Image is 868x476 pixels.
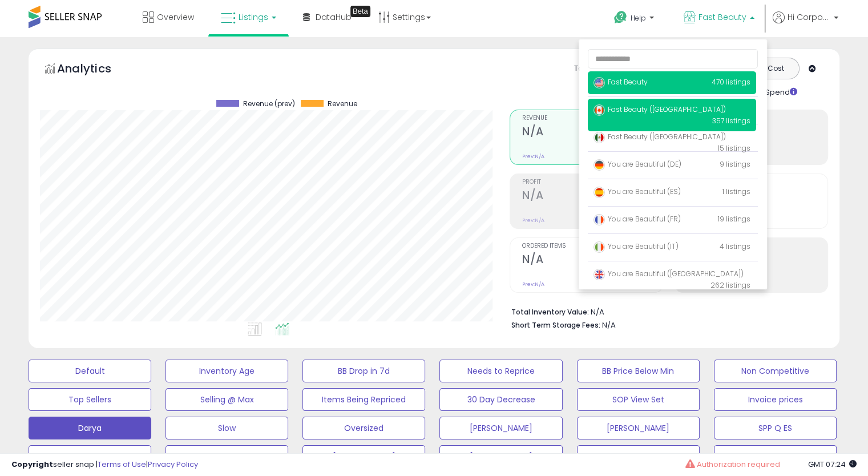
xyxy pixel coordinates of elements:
[165,445,288,468] button: Sofia
[594,187,605,198] img: spain.png
[594,241,679,251] span: You are Beautiful (IT)
[57,60,134,79] h5: Analytics
[594,159,681,169] span: You are Beautiful (DE)
[574,63,619,74] div: Totals For
[718,143,750,153] span: 15 listings
[594,214,605,225] img: france.png
[613,10,628,25] i: Get Help
[98,459,146,470] a: Terms of Use
[302,445,425,468] button: [PERSON_NAME]
[594,241,605,253] img: italy.png
[439,445,562,468] button: [PERSON_NAME]
[302,417,425,439] button: Oversized
[522,281,544,288] small: Prev: N/A
[594,269,744,279] span: You are Beautiful ([GEOGRAPHIC_DATA])
[522,189,663,204] h2: N/A
[594,214,681,224] span: You are Beautiful (FR)
[165,360,288,382] button: Inventory Age
[302,360,425,382] button: BB Drop in 7d
[714,445,837,468] button: COGS report US
[316,11,352,23] span: DataHub
[714,360,837,382] button: Non Competitive
[11,459,198,470] div: seller snap | |
[714,417,837,439] button: SPP Q ES
[605,2,665,37] a: Help
[808,459,857,470] span: 2025-08-12 07:24 GMT
[522,179,663,185] span: Profit
[439,417,562,439] button: [PERSON_NAME]
[594,77,605,88] img: usa.png
[11,459,53,470] strong: Copyright
[165,417,288,439] button: Slow
[243,100,295,108] span: Revenue (prev)
[522,115,663,122] span: Revenue
[631,13,646,23] span: Help
[577,417,700,439] button: [PERSON_NAME]
[712,77,750,87] span: 470 listings
[788,11,830,23] span: Hi Corporate
[29,445,151,468] button: Re-measure
[511,304,819,318] li: N/A
[710,280,750,290] span: 262 listings
[577,360,700,382] button: BB Price Below Min
[522,253,663,268] h2: N/A
[714,388,837,411] button: Invoice prices
[594,132,605,143] img: mexico.png
[165,388,288,411] button: Selling @ Max
[602,320,616,330] span: N/A
[439,360,562,382] button: Needs to Reprice
[577,445,700,468] button: COGS report CAN
[594,187,681,196] span: You are Beautiful (ES)
[511,307,589,317] b: Total Inventory Value:
[594,77,648,87] span: Fast Beauty
[157,11,194,23] span: Overview
[522,153,544,160] small: Prev: N/A
[712,116,750,126] span: 357 listings
[302,388,425,411] button: Items Being Repriced
[594,104,605,116] img: canada.png
[594,104,726,114] span: Fast Beauty ([GEOGRAPHIC_DATA])
[699,11,746,23] span: Fast Beauty
[594,159,605,171] img: germany.png
[29,388,151,411] button: Top Sellers
[522,125,663,140] h2: N/A
[29,417,151,439] button: Darya
[522,217,544,224] small: Prev: N/A
[718,214,750,224] span: 19 listings
[577,388,700,411] button: SOP View Set
[148,459,198,470] a: Privacy Policy
[29,360,151,382] button: Default
[594,132,726,142] span: Fast Beauty ([GEOGRAPHIC_DATA])
[350,6,370,17] div: Tooltip anchor
[720,159,750,169] span: 9 listings
[720,241,750,251] span: 4 listings
[594,269,605,280] img: uk.png
[239,11,268,23] span: Listings
[773,11,838,37] a: Hi Corporate
[439,388,562,411] button: 30 Day Decrease
[522,243,663,249] span: Ordered Items
[328,100,357,108] span: Revenue
[722,187,750,196] span: 1 listings
[511,320,600,330] b: Short Term Storage Fees:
